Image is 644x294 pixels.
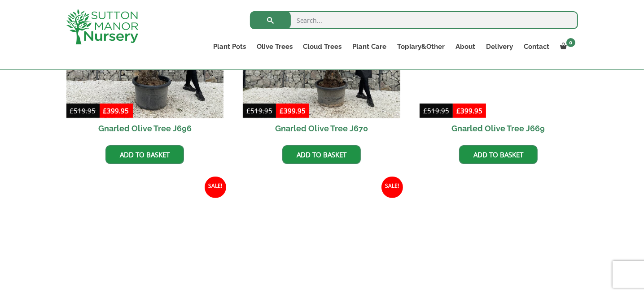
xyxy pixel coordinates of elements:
span: Sale! [205,177,226,198]
a: Add to basket: “Gnarled Olive Tree J670” [282,145,361,164]
span: 0 [566,38,575,47]
span: £ [103,106,107,115]
bdi: 399.95 [103,106,129,115]
a: Contact [519,40,555,53]
a: About [451,40,481,53]
a: Topiary&Other [392,40,451,53]
h2: Gnarled Olive Tree J696 [66,118,224,138]
a: Plant Care [347,40,392,53]
a: Olive Trees [251,40,298,53]
bdi: 399.95 [456,106,482,115]
a: 0 [555,40,578,53]
a: Add to basket: “Gnarled Olive Tree J669” [459,145,538,164]
a: Delivery [481,40,519,53]
img: logo [66,9,138,44]
bdi: 519.95 [70,106,96,115]
a: Add to basket: “Gnarled Olive Tree J696” [105,145,184,164]
span: £ [280,106,284,115]
bdi: 519.95 [246,106,272,115]
bdi: 399.95 [280,106,306,115]
h2: Gnarled Olive Tree J669 [420,118,577,138]
input: Search... [250,11,578,29]
span: £ [70,106,74,115]
span: £ [456,106,460,115]
bdi: 519.95 [423,106,449,115]
a: Cloud Trees [298,40,347,53]
a: Plant Pots [208,40,251,53]
span: £ [423,106,427,115]
span: Sale! [381,177,403,198]
h2: Gnarled Olive Tree J670 [243,118,400,138]
span: £ [246,106,250,115]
